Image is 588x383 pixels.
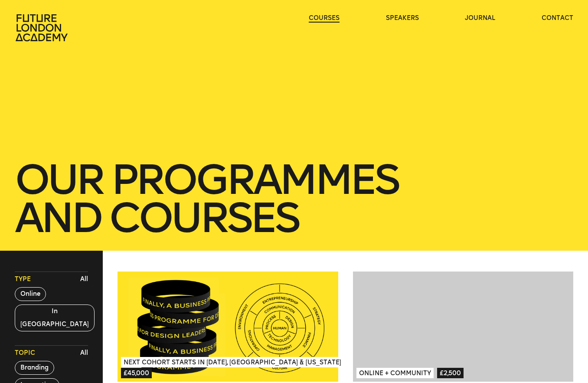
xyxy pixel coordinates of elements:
[356,368,434,378] span: Online + Community
[15,160,573,237] h1: our Programmes and courses
[15,349,35,357] span: Topic
[437,368,464,378] span: £2,500
[542,14,573,23] a: contact
[309,14,340,23] a: courses
[78,273,90,286] button: All
[465,14,495,23] a: journal
[15,287,46,301] button: Online
[121,357,343,367] span: Next Cohort Starts in [DATE], [GEOGRAPHIC_DATA] & [US_STATE]
[121,368,152,378] span: £45,000
[15,304,95,331] button: In [GEOGRAPHIC_DATA]
[15,275,31,284] span: Type
[386,14,419,23] a: speakers
[78,347,90,360] button: All
[15,361,54,375] button: Branding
